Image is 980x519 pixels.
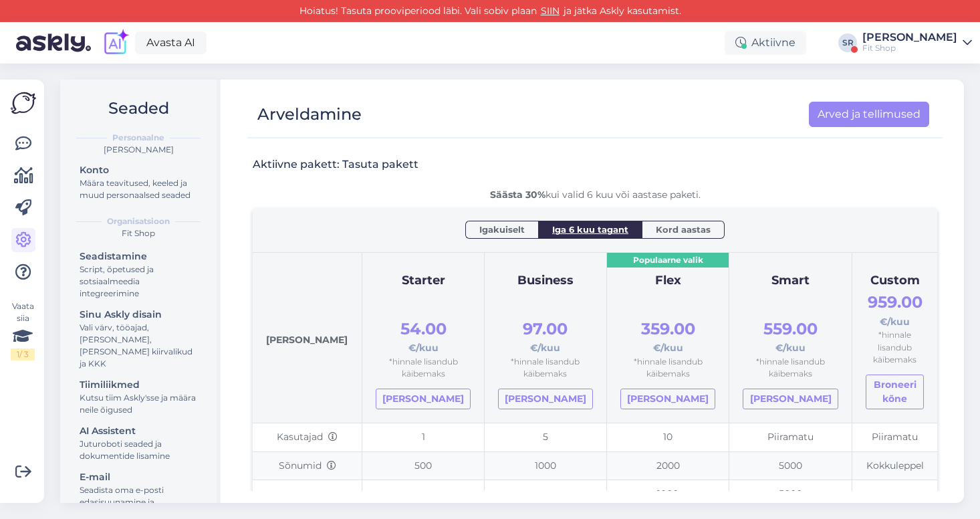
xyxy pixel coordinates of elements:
[498,316,593,356] div: €/kuu
[362,451,485,480] td: 500
[74,247,206,302] a: SeadistamineScript, õpetused ja sotsiaalmeedia integreerimine
[80,163,200,177] div: Konto
[620,316,716,356] div: €/kuu
[80,424,200,438] div: AI Assistent
[498,356,593,381] div: *hinnale lisandub käibemaks
[376,272,471,290] div: Starter
[80,308,200,322] div: Sinu Askly disain
[80,392,200,416] div: Kutsu tiim Askly'sse ja määra neile õigused
[71,144,206,156] div: [PERSON_NAME]
[537,5,564,17] a: SIIN
[620,272,716,290] div: Flex
[253,451,362,480] td: Sõnumid
[253,423,362,452] td: Kasutajad
[729,423,852,452] td: Piiramatu
[743,316,838,356] div: €/kuu
[866,329,924,367] div: *hinnale lisandub käibemaks
[376,356,471,381] div: *hinnale lisandub käibemaks
[607,253,729,268] div: Populaarne valik
[80,322,200,370] div: Vali värv, tööajad, [PERSON_NAME], [PERSON_NAME] kiirvalikud ja KKK
[80,249,200,264] div: Seadistamine
[729,451,852,480] td: 5000
[743,389,838,409] a: [PERSON_NAME]
[107,215,170,227] b: Organisatsioon
[400,319,447,338] span: 54.00
[552,223,628,236] span: Iga 6 kuu tagant
[763,319,818,338] span: 559.00
[74,306,206,372] a: Sinu Askly disainVali värv, tööajad, [PERSON_NAME], [PERSON_NAME] kiirvalikud ja KKK
[253,188,937,202] div: kui valid 6 kuu või aastase paketi.
[866,375,924,409] button: Broneeri kõne
[266,266,348,410] div: [PERSON_NAME]
[102,29,130,57] img: explore-ai
[868,292,923,312] span: 959.00
[852,451,937,480] td: Kokkuleppel
[485,423,607,452] td: 5
[11,90,36,116] img: Askly Logo
[490,189,545,201] b: Säästa 30%
[71,96,206,121] h2: Seaded
[80,264,200,300] div: Script, õpetused ja sotsiaalmeedia integreerimine
[362,423,485,452] td: 1
[641,319,695,338] span: 359.00
[71,227,206,239] div: Fit Shop
[852,423,937,452] td: Piiramatu
[74,376,206,418] a: TiimiliikmedKutsu tiim Askly'sse ja määra neile õigused
[80,438,200,462] div: Juturoboti seaded ja dokumentide lisamine
[620,356,716,381] div: *hinnale lisandub käibemaks
[743,272,838,290] div: Smart
[620,389,716,409] a: [PERSON_NAME]
[74,422,206,464] a: AI AssistentJuturoboti seaded ja dokumentide lisamine
[838,33,857,52] div: SR
[606,423,729,452] td: 10
[523,319,568,338] span: 97.00
[80,177,200,201] div: Määra teavitused, keeled ja muud personaalsed seaded
[11,348,35,360] div: 1 / 3
[743,356,838,381] div: *hinnale lisandub käibemaks
[725,31,806,55] div: Aktiivne
[656,223,711,236] span: Kord aastas
[479,223,525,236] span: Igakuiselt
[809,102,929,127] a: Arved ja tellimused
[485,451,607,480] td: 1000
[112,132,164,144] b: Personaalne
[866,290,924,329] div: €/kuu
[74,161,206,203] a: KontoMäära teavitused, keeled ja muud personaalsed seaded
[135,31,207,54] a: Avasta AI
[80,470,200,484] div: E-mail
[866,272,924,290] div: Custom
[862,43,957,54] div: Fit Shop
[11,300,35,360] div: Vaata siia
[498,272,593,290] div: Business
[376,316,471,356] div: €/kuu
[498,389,593,409] a: [PERSON_NAME]
[606,451,729,480] td: 2000
[862,32,972,54] a: [PERSON_NAME]Fit Shop
[253,157,418,172] h3: Aktiivne pakett: Tasuta pakett
[257,102,362,127] div: Arveldamine
[80,378,200,392] div: Tiimiliikmed
[862,32,957,43] div: [PERSON_NAME]
[376,389,471,409] a: [PERSON_NAME]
